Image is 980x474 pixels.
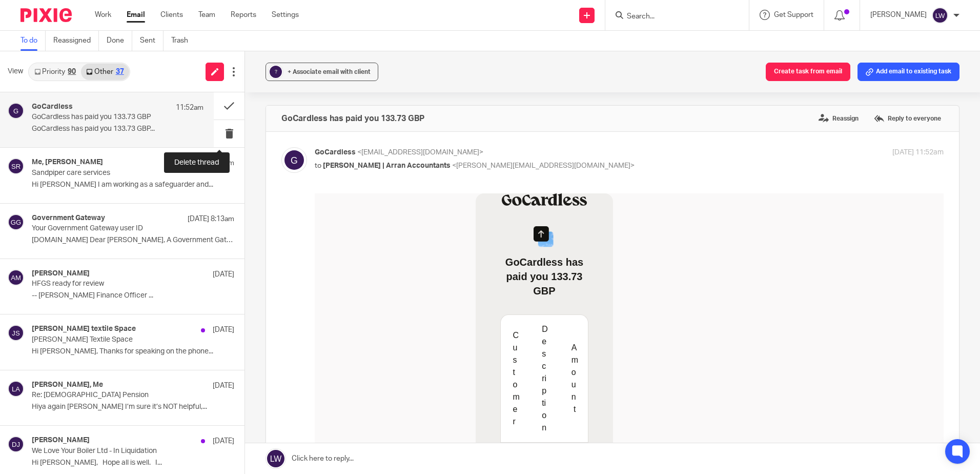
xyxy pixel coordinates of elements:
a: Team [198,10,215,20]
h4: GoCardless has paid you 133.73 GBP [281,113,424,124]
a: Settings [272,10,299,20]
p: [DATE] [213,325,234,335]
p: [PERSON_NAME] [870,10,927,20]
p: -- [PERSON_NAME] Finance Officer ... [32,291,234,300]
a: Priority90 [29,64,81,80]
img: svg%3E [8,381,24,397]
a: Clients [160,10,183,20]
th: Description [215,121,244,249]
p: [DATE] 11:52am [892,147,944,158]
p: Your Government Gateway user ID [32,224,194,233]
div: ? [270,66,282,78]
h1: GoCardless has paid you 133.73 GBP [186,62,274,112]
label: Reply to everyone [871,111,944,126]
p: [PERSON_NAME] Textile Space [32,335,194,344]
div: 37 [116,68,124,75]
span: <[PERSON_NAME][EMAIL_ADDRESS][DOMAIN_NAME]> [452,162,635,169]
label: Reassign [816,111,861,126]
span: <[EMAIL_ADDRESS][DOMAIN_NAME]> [357,149,483,156]
p: [DOMAIN_NAME] Dear [PERSON_NAME], A Government Gateway... [32,236,234,245]
img: Pixie [21,8,72,22]
img: svg%3E [932,7,948,24]
img: svg%3E [8,158,24,174]
span: View [8,66,23,77]
span: [PERSON_NAME] | Arran Accountants [323,162,451,169]
a: Other37 [81,64,129,80]
img: rebrand-arrow-up.png [219,33,240,54]
p: We Love Your Boiler Ltd - In Liquidation [32,447,194,456]
p: [DATE] 8:13am [188,214,234,224]
h4: [PERSON_NAME] [32,436,90,445]
img: svg%3E [8,214,24,230]
img: svg%3E [8,325,24,341]
p: GoCardless has paid you 133.73 GBP [32,113,169,122]
a: Done [107,31,132,51]
p: 11:52am [176,103,203,113]
th: Customer [186,121,215,249]
p: Hi [PERSON_NAME], Thanks for speaking on the phone... [32,347,234,356]
img: svg%3E [281,147,307,173]
h4: [PERSON_NAME] [32,269,90,278]
a: Trash [171,31,196,51]
a: Email [127,10,145,20]
button: Add email to existing task [857,63,959,81]
h4: GoCardless [32,103,73,111]
th: Amount [244,121,274,249]
h4: [PERSON_NAME] textile Space [32,325,136,333]
p: [DATE] [213,269,234,280]
p: Sandpiper care services [32,169,194,177]
span: GoCardless [315,149,356,156]
a: Sent [140,31,164,51]
span: to [315,162,321,169]
h4: Government Gateway [32,214,105,223]
p: Hi [PERSON_NAME], Hope all is well. I... [32,459,234,467]
img: svg%3E [8,103,24,119]
button: ? + Associate email with client [266,63,378,81]
a: Work [95,10,111,20]
button: Create task from email [766,63,850,81]
p: [DATE] 8:23am [188,158,234,168]
span: Get Support [774,11,813,18]
p: Hiya again [PERSON_NAME] I’m sure it’s NOT helpful,... [32,403,234,411]
a: Reassigned [53,31,99,51]
a: To do [21,31,46,51]
img: svg%3E [8,269,24,286]
h4: [PERSON_NAME], Me [32,381,103,389]
a: Reports [231,10,256,20]
p: HFGS ready for review [32,280,194,288]
input: Search [626,12,718,22]
p: Hi [PERSON_NAME] I am working as a safeguarder and... [32,181,234,189]
span: + Associate email with client [288,69,371,75]
p: GoCardless has paid you 133.73 GBP... [32,125,203,133]
h4: Me, [PERSON_NAME] [32,158,103,167]
div: 90 [68,68,76,75]
p: [DATE] [213,381,234,391]
p: [DATE] [213,436,234,446]
p: Re: [DEMOGRAPHIC_DATA] Pension [32,391,194,400]
img: svg%3E [8,436,24,452]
